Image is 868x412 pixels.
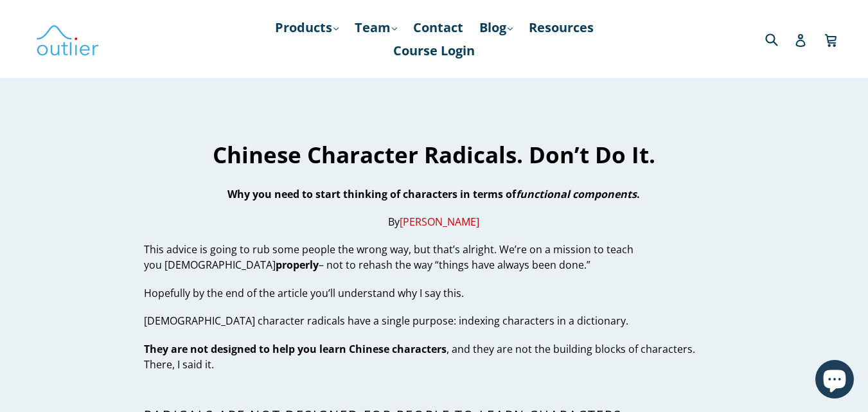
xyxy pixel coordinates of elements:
[811,360,858,402] inbox-online-store-chat: Shopify online store chat
[144,214,724,229] p: By
[144,285,724,301] p: Hopefully by the end of the article you’ll understand why I say this.
[144,242,724,273] p: This advice is going to rub some people the wrong way, but that’s alright. We’re on a mission to ...
[387,39,481,62] a: Course Login
[35,21,100,58] img: Outlier Linguistics
[762,26,797,52] input: Search
[144,342,447,356] strong: They are not designed to help you learn Chinese characters
[144,313,724,328] p: [DEMOGRAPHIC_DATA] character radicals have a single purpose: indexing characters in a dictionary.
[348,16,403,39] a: Team
[400,215,479,229] a: [PERSON_NAME]
[516,187,637,201] em: functional components
[407,16,470,39] a: Contact
[227,187,640,201] strong: Why you need to start thinking of characters in terms of .
[269,16,345,39] a: Products
[144,341,724,372] p: , and they are not the building blocks of characters. There, I said it.
[276,258,319,272] strong: properly
[473,16,519,39] a: Blog
[522,16,600,39] a: Resources
[213,139,655,170] strong: Chinese Character Radicals. Don’t Do It.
